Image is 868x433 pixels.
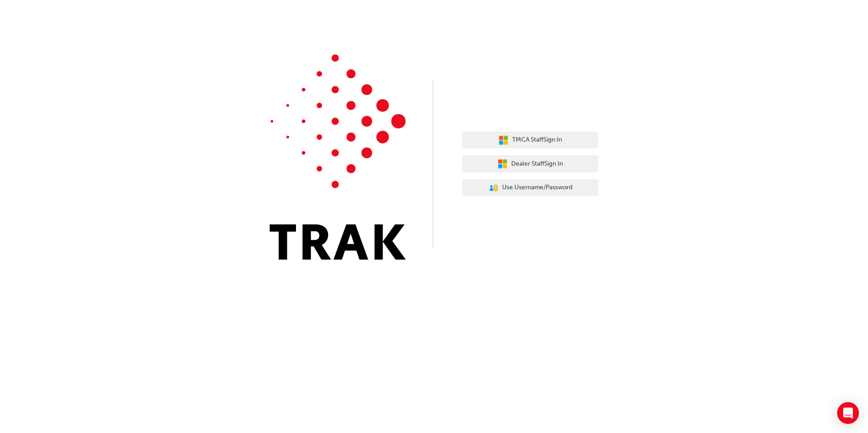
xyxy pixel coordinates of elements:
button: TMCA StaffSign In [462,132,598,149]
span: Dealer Staff Sign In [511,159,563,169]
div: Open Intercom Messenger [837,402,859,424]
button: Dealer StaffSign In [462,155,598,172]
span: Use Username/Password [502,182,572,193]
span: TMCA Staff Sign In [512,135,562,145]
img: Trak [270,54,406,260]
button: Use Username/Password [462,179,598,197]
